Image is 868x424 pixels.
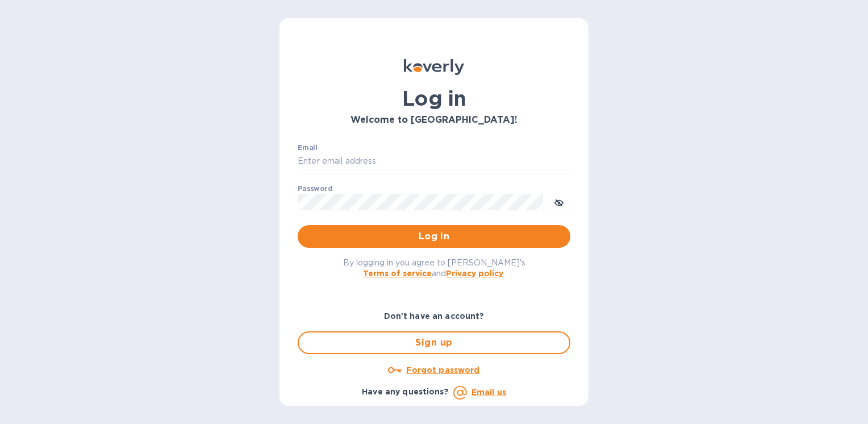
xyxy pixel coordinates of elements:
[298,86,570,110] h1: Log in
[343,258,525,278] span: By logging in you agree to [PERSON_NAME]'s and .
[298,115,570,126] h3: Welcome to [GEOGRAPHIC_DATA]!
[384,311,485,321] b: Don't have an account?
[298,331,570,354] button: Sign up
[471,388,506,397] a: Email us
[298,153,570,170] input: Enter email address
[446,269,503,278] a: Privacy policy
[298,225,570,248] button: Log in
[404,59,464,75] img: Koverly
[362,387,449,396] b: Have any questions?
[363,269,432,278] a: Terms of service
[307,230,561,243] span: Log in
[406,365,479,375] u: Forgot password
[298,185,332,192] label: Password
[308,336,560,350] span: Sign up
[298,144,318,151] label: Email
[548,190,570,213] button: toggle password visibility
